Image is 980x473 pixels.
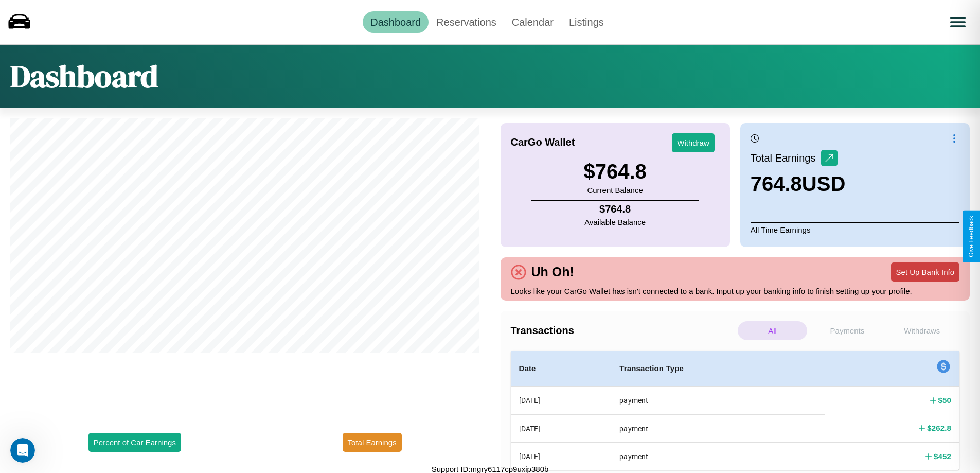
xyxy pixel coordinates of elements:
[751,149,821,167] p: Total Earnings
[343,433,402,452] button: Total Earnings
[583,160,646,183] h3: $ 764.8
[363,11,429,33] a: Dashboard
[88,433,181,452] button: Percent of Car Earnings
[10,438,35,463] iframe: Intercom live chat
[511,284,960,298] p: Looks like your CarGo Wallet has isn't connected to a bank. Input up your banking info to finish ...
[751,172,846,196] h3: 764.8 USD
[927,423,951,433] h4: $ 262.8
[611,387,825,415] th: payment
[938,395,952,406] h4: $ 50
[511,325,735,337] h4: Transactions
[751,222,959,237] p: All Time Earnings
[511,443,612,470] th: [DATE]
[429,11,504,33] a: Reservations
[812,321,882,340] p: Payments
[561,11,612,33] a: Listings
[887,321,957,340] p: Withdraws
[519,362,603,375] h4: Date
[619,362,816,375] h4: Transaction Type
[10,55,158,97] h1: Dashboard
[934,451,951,462] h4: $ 452
[583,183,646,197] p: Current Balance
[511,414,612,442] th: [DATE]
[511,136,575,148] h4: CarGo Wallet
[611,414,825,442] th: payment
[738,321,807,340] p: All
[968,216,975,257] div: Give Feedback
[526,265,579,279] h4: Uh Oh!
[891,262,959,282] button: Set Up Bank Info
[504,11,561,33] a: Calendar
[943,8,972,37] button: Open menu
[672,133,715,152] button: Withdraw
[511,351,960,470] table: simple table
[511,387,612,415] th: [DATE]
[611,443,825,470] th: payment
[584,203,646,215] h4: $ 764.8
[584,215,646,229] p: Available Balance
